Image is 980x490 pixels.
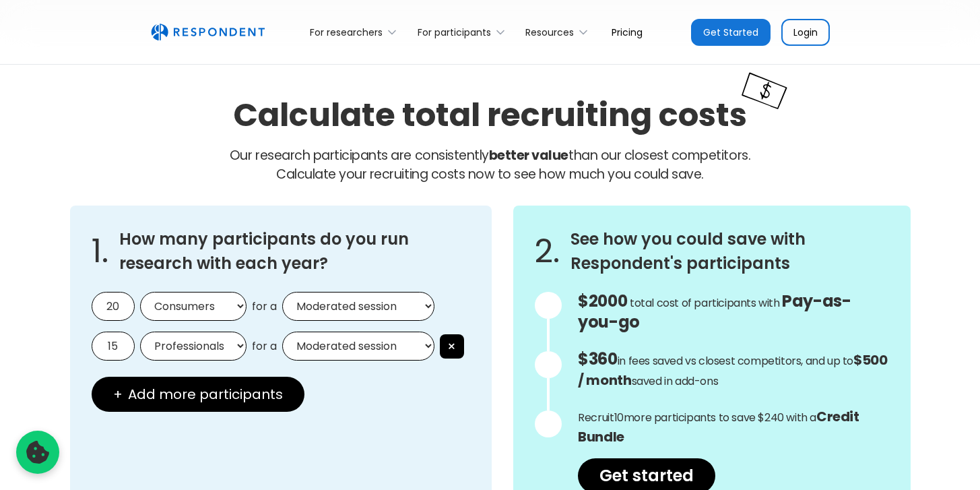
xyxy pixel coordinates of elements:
[92,377,304,412] button: + Add more participants
[276,165,704,183] span: Calculate your recruiting costs now to see how much you could save.
[781,19,830,46] a: Login
[302,16,410,48] div: For researchers
[252,300,277,313] span: for a
[252,340,277,353] span: for a
[92,245,108,258] span: 1.
[113,388,123,401] span: +
[578,348,617,370] span: $360
[418,26,491,39] div: For participants
[630,295,780,311] span: total cost of participants with
[310,26,383,39] div: For researchers
[518,16,601,48] div: Resources
[440,334,464,359] button: ×
[119,227,471,276] h3: How many participants do you run research with each year?
[570,227,888,276] h3: See how you could save with Respondent's participants
[410,16,517,48] div: For participants
[578,290,627,312] span: $2000
[128,388,283,401] span: Add more participants
[535,245,560,258] span: 2.
[614,410,624,425] span: 10
[489,146,568,164] strong: better value
[525,26,574,39] div: Resources
[578,350,888,391] p: in fees saved vs closest competitors, and up to saved in add-ons
[578,407,888,448] p: Recruit more participants to save $240 with a
[70,146,911,184] p: Our research participants are consistently than our closest competitors.
[578,290,851,333] span: Pay-as-you-go
[601,16,653,48] a: Pricing
[151,24,265,41] a: home
[691,19,771,46] a: Get Started
[233,92,747,137] h2: Calculate total recruiting costs
[151,24,265,41] img: Untitled UI logotext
